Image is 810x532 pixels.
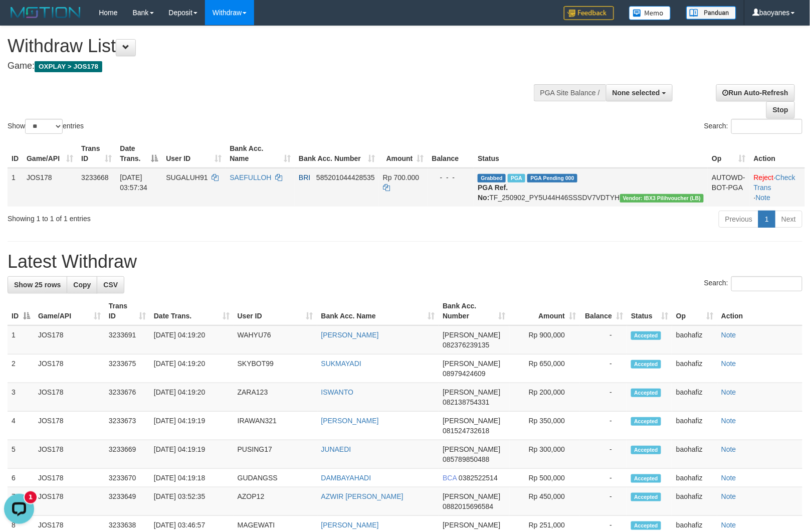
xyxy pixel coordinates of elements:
th: Bank Acc. Number: activate to sort column ascending [439,297,509,325]
h4: Game: [8,61,530,71]
span: CSV [103,281,118,289]
td: PUSING17 [234,440,317,469]
td: - [580,383,627,412]
a: Note [721,521,736,529]
a: AZWIR [PERSON_NAME] [321,492,403,500]
span: Accepted [631,389,661,397]
a: [PERSON_NAME] [321,521,379,529]
label: Search: [704,276,802,291]
th: Op: activate to sort column ascending [708,139,749,168]
td: [DATE] 04:19:20 [150,383,234,412]
td: WAHYU76 [234,325,317,354]
td: TF_250902_PY5U44H46SSSDV7VDTYH [474,168,708,207]
td: 3233675 [105,354,150,383]
span: Copy 0382522514 to clipboard [459,474,498,482]
a: DAMBAYAHADI [321,474,371,482]
span: 3233668 [81,173,109,182]
td: Rp 200,000 [509,383,580,412]
img: MOTION_logo.png [8,5,84,20]
td: 2 [8,354,34,383]
select: Showentries [25,119,63,134]
span: Accepted [631,521,661,530]
td: - [580,412,627,440]
a: ISWANTO [321,388,354,396]
td: 1 [8,168,23,207]
a: Check Trans [754,173,795,192]
span: Show 25 rows [14,281,61,289]
a: Run Auto-Refresh [716,84,795,101]
td: baohafiz [672,325,717,354]
td: IRAWAN321 [234,412,317,440]
a: Previous [719,211,759,228]
td: 6 [8,469,34,487]
th: Action [717,297,802,325]
span: Copy 585201044428535 to clipboard [316,173,375,182]
span: SUGALUH91 [166,173,208,182]
th: Balance: activate to sort column ascending [580,297,627,325]
span: Copy 082376239135 to clipboard [443,341,489,349]
td: JOS178 [34,469,105,487]
button: Open LiveChat chat widget [4,4,34,34]
span: Copy 081524732618 to clipboard [443,427,489,435]
td: SKYBOT99 [234,354,317,383]
a: [PERSON_NAME] [321,331,379,339]
td: - [580,487,627,516]
td: baohafiz [672,487,717,516]
td: [DATE] 04:19:20 [150,325,234,354]
label: Show entries [8,119,84,134]
td: JOS178 [34,412,105,440]
td: 7 [8,487,34,516]
a: CSV [97,276,124,293]
span: Rp 700.000 [383,173,419,182]
img: Feedback.jpg [564,6,614,20]
td: 3233669 [105,440,150,469]
a: Note [721,331,736,339]
span: [PERSON_NAME] [443,388,500,396]
td: 3233691 [105,325,150,354]
a: JUNAEDI [321,445,351,453]
td: 3233673 [105,412,150,440]
span: [PERSON_NAME] [443,331,500,339]
td: baohafiz [672,383,717,412]
div: PGA Site Balance / [534,84,606,101]
a: Note [721,492,736,500]
td: 3233670 [105,469,150,487]
a: Stop [766,101,795,118]
td: Rp 450,000 [509,487,580,516]
td: - [580,440,627,469]
span: Accepted [631,474,661,483]
span: OXPLAY > JOS178 [35,61,102,72]
td: JOS178 [34,354,105,383]
th: Game/API: activate to sort column ascending [23,139,77,168]
a: Note [721,445,736,453]
span: PGA Pending [527,174,577,183]
th: ID: activate to sort column descending [8,297,34,325]
td: [DATE] 04:19:19 [150,412,234,440]
span: [PERSON_NAME] [443,417,500,425]
td: baohafiz [672,440,717,469]
a: Note [721,388,736,396]
td: 4 [8,412,34,440]
div: new message indicator [25,2,37,14]
td: Rp 650,000 [509,354,580,383]
span: Marked by baohafiz [508,174,525,183]
th: Amount: activate to sort column ascending [509,297,580,325]
th: User ID: activate to sort column ascending [162,139,226,168]
a: SAEFULLOH [230,173,271,182]
a: Reject [754,173,774,182]
a: Note [756,194,771,202]
th: Date Trans.: activate to sort column ascending [150,297,234,325]
b: PGA Ref. No: [478,184,508,202]
td: Rp 500,000 [509,469,580,487]
td: Rp 300,000 [509,440,580,469]
button: None selected [606,84,673,101]
td: 3233649 [105,487,150,516]
td: 3 [8,383,34,412]
span: Accepted [631,360,661,369]
h1: Withdraw List [8,36,530,56]
span: Accepted [631,493,661,501]
th: Status: activate to sort column ascending [627,297,672,325]
td: · · [750,168,805,207]
td: 3233676 [105,383,150,412]
span: Copy 085789850488 to clipboard [443,455,489,463]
